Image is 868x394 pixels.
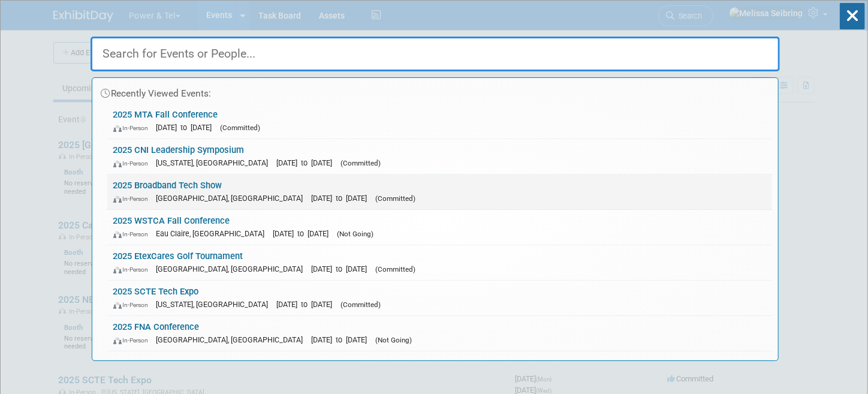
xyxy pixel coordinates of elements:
a: 2025 EtexCares Golf Tournament In-Person [GEOGRAPHIC_DATA], [GEOGRAPHIC_DATA] [DATE] to [DATE] (C... [107,245,772,280]
span: [DATE] to [DATE] [312,264,373,273]
span: (Not Going) [337,230,374,238]
span: In-Person [113,230,154,238]
a: 2025 MTA Fall Conference In-Person [DATE] to [DATE] (Committed) [107,104,772,139]
span: [DATE] to [DATE] [312,335,373,344]
span: (Committed) [376,265,416,273]
a: 2025 Broadband Tech Show In-Person [GEOGRAPHIC_DATA], [GEOGRAPHIC_DATA] [DATE] to [DATE] (Committed) [107,175,772,209]
div: Recently Viewed Events: [98,78,772,104]
span: [GEOGRAPHIC_DATA], [GEOGRAPHIC_DATA] [156,264,309,273]
input: Search for Events or People... [91,37,780,71]
span: [DATE] to [DATE] [277,158,339,167]
span: In-Person [113,160,154,167]
span: Eau Claire, [GEOGRAPHIC_DATA] [156,229,271,238]
span: [DATE] to [DATE] [277,300,339,309]
span: In-Person [113,124,154,132]
span: (Committed) [376,194,416,203]
a: 2025 CNI Leadership Symposium In-Person [US_STATE], [GEOGRAPHIC_DATA] [DATE] to [DATE] (Committed) [107,139,772,174]
span: [US_STATE], [GEOGRAPHIC_DATA] [156,300,275,309]
span: (Committed) [221,124,261,132]
a: 2025 WSTCA Fall Conference In-Person Eau Claire, [GEOGRAPHIC_DATA] [DATE] to [DATE] (Not Going) [107,210,772,245]
span: In-Person [113,301,154,309]
span: (Committed) [341,300,381,309]
span: In-Person [113,195,154,203]
span: [DATE] to [DATE] [273,229,335,238]
span: [GEOGRAPHIC_DATA], [GEOGRAPHIC_DATA] [156,194,309,203]
a: 2025 SCTE Tech Expo In-Person [US_STATE], [GEOGRAPHIC_DATA] [DATE] to [DATE] (Committed) [107,281,772,315]
span: [GEOGRAPHIC_DATA], [GEOGRAPHIC_DATA] [156,335,309,344]
span: (Committed) [341,159,381,167]
span: [US_STATE], [GEOGRAPHIC_DATA] [156,158,275,167]
span: In-Person [113,336,154,344]
span: [DATE] to [DATE] [312,194,373,203]
span: In-Person [113,266,154,273]
span: (Not Going) [376,336,412,344]
span: [DATE] to [DATE] [156,123,218,132]
a: 2025 FNA Conference In-Person [GEOGRAPHIC_DATA], [GEOGRAPHIC_DATA] [DATE] to [DATE] (Not Going) [107,316,772,351]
